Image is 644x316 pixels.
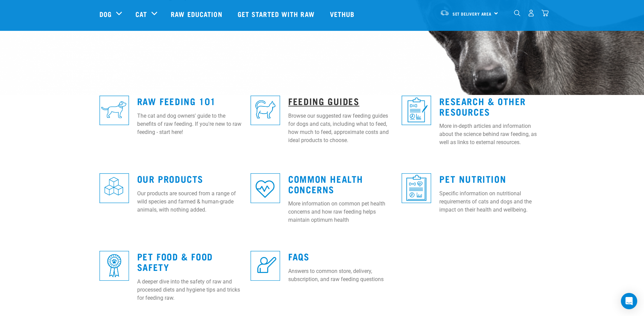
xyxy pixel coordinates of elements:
[231,0,323,27] a: Get started with Raw
[137,190,242,214] p: Our products are sourced from a range of wild species and farmed & human-grade animals, with noth...
[288,176,363,192] a: Common Health Concerns
[288,112,393,144] p: Browse our suggested raw feeding guides for dogs and cats, including what to feed, how much to fe...
[514,10,520,16] img: home-icon-1@2x.png
[402,96,431,125] img: re-icons-healthcheck1-sq-blue.png
[440,10,449,16] img: van-moving.png
[288,200,393,224] p: More information on common pet health concerns and how raw feeding helps maintain optimum health
[541,9,549,17] img: home-icon@2x.png
[439,190,545,214] p: Specific information on nutritional requirements of cats and dogs and the impact on their health ...
[164,0,231,27] a: Raw Education
[137,98,216,103] a: Raw Feeding 101
[137,278,242,302] p: A deeper dive into the safety of raw and processed diets and hygiene tips and tricks for feeding ...
[621,293,637,309] div: Open Intercom Messenger
[439,98,526,114] a: Research & Other Resources
[323,0,363,27] a: Vethub
[288,254,309,259] a: FAQs
[251,96,280,125] img: re-icons-cat2-sq-blue.png
[137,176,203,181] a: Our Products
[528,9,535,17] img: user.png
[137,112,242,136] p: The cat and dog owners' guide to the benefits of raw feeding. If you're new to raw feeding - star...
[99,96,129,125] img: re-icons-dog3-sq-blue.png
[251,251,280,280] img: re-icons-faq-sq-blue.png
[135,9,147,19] a: Cat
[99,173,129,203] img: re-icons-cubes2-sq-blue.png
[251,173,280,203] img: re-icons-heart-sq-blue.png
[137,254,213,269] a: Pet Food & Food Safety
[453,13,492,15] span: Set Delivery Area
[288,267,393,283] p: Answers to common store, delivery, subscription, and raw feeding questions
[402,173,431,203] img: re-icons-healthcheck3-sq-blue.png
[99,9,112,19] a: Dog
[439,122,545,146] p: More in-depth articles and information about the science behind raw feeding, as well as links to ...
[288,98,359,103] a: Feeding Guides
[99,251,129,280] img: re-icons-rosette-sq-blue.png
[439,176,506,181] a: Pet Nutrition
